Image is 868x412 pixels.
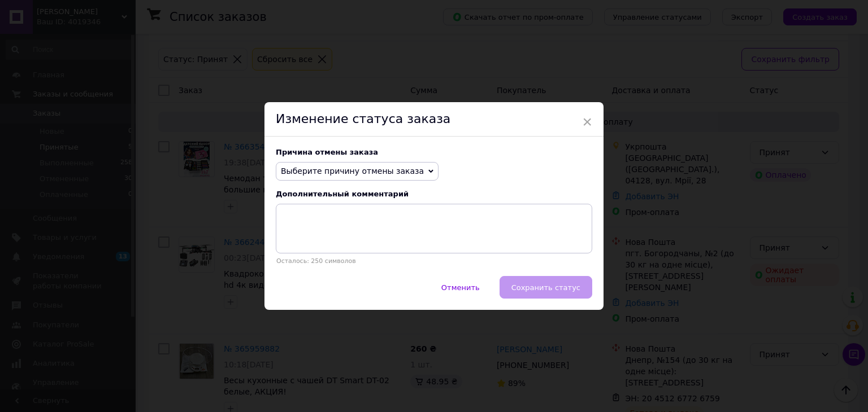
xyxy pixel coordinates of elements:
span: Выберите причину отмены заказа [281,166,424,176]
p: Осталось: 250 символов [276,257,592,265]
button: Отменить [429,276,492,299]
span: Отменить [441,283,480,292]
div: Изменение статуса заказа [264,102,604,137]
span: × [582,112,592,132]
div: Причина отмены заказа [276,148,592,156]
div: Дополнительный комментарий [276,190,592,198]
